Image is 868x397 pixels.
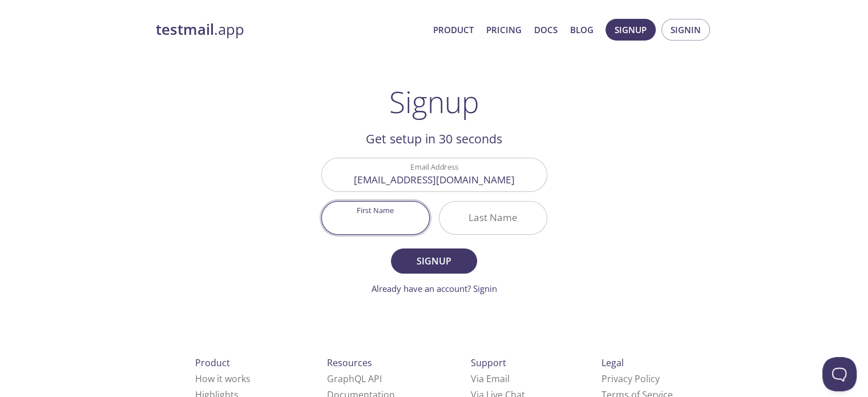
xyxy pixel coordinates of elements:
[195,372,251,385] a: How it works
[486,22,522,37] a: Pricing
[471,356,506,369] span: Support
[822,357,857,391] iframe: Help Scout Beacon - Open
[433,22,474,37] a: Product
[601,372,660,385] a: Privacy Policy
[403,253,464,269] span: Signup
[601,356,624,369] span: Legal
[391,248,477,274] button: Signup
[671,22,701,37] span: Signin
[372,283,497,294] a: Already have an account? Signin
[389,85,479,119] h1: Signup
[534,22,558,37] a: Docs
[156,19,214,39] strong: testmail
[195,356,230,369] span: Product
[605,19,656,41] button: Signup
[327,372,382,385] a: GraphQL API
[570,22,594,37] a: Blog
[471,372,510,385] a: Via Email
[321,129,547,149] h2: Get setup in 30 seconds
[156,20,424,39] a: testmail.app
[615,22,647,37] span: Signup
[327,356,372,369] span: Resources
[661,19,710,41] button: Signin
